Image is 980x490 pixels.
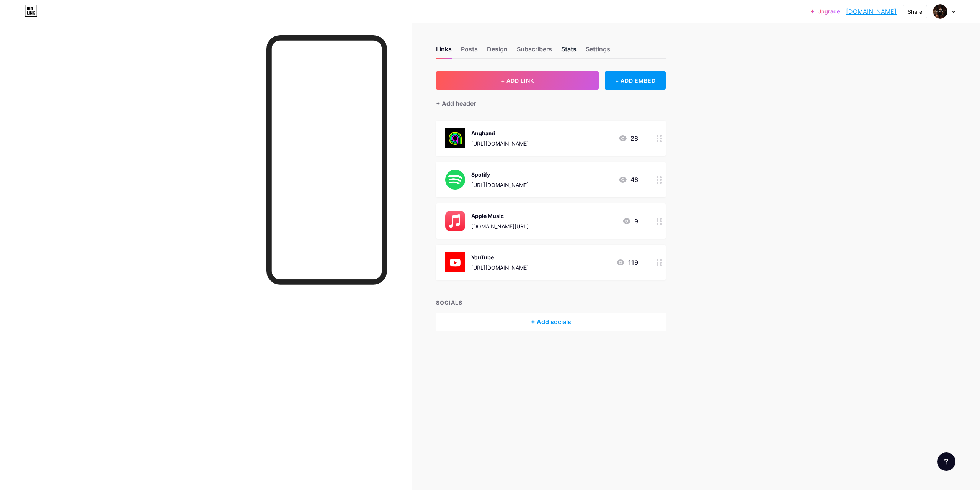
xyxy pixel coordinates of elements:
div: Spotify [471,170,529,179]
div: [DOMAIN_NAME][URL] [471,222,529,230]
div: + Add header [436,99,476,108]
div: + Add socials [436,313,666,331]
img: Anghami [445,128,465,148]
div: Stats [561,44,577,58]
div: 28 [618,134,638,143]
div: 119 [616,258,638,267]
div: Posts [461,44,478,58]
img: YouTube [445,252,465,272]
img: Spotify [445,170,465,190]
div: Subscribers [517,44,552,58]
img: projectaia [933,4,947,19]
span: + ADD LINK [501,77,534,84]
div: [URL][DOMAIN_NAME] [471,181,529,189]
a: [DOMAIN_NAME] [846,7,897,16]
a: Upgrade [811,8,840,15]
div: Share [908,8,922,16]
button: + ADD LINK [436,71,599,90]
div: Design [487,44,508,58]
img: Apple Music [445,211,465,231]
div: Apple Music [471,212,529,220]
div: Anghami [471,129,529,137]
div: Settings [586,44,610,58]
div: Links [436,44,452,58]
div: 9 [622,216,638,226]
div: [URL][DOMAIN_NAME] [471,264,529,272]
div: 46 [618,175,638,184]
div: SOCIALS [436,298,666,306]
div: [URL][DOMAIN_NAME] [471,139,529,147]
div: YouTube [471,253,529,261]
div: + ADD EMBED [605,71,666,90]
